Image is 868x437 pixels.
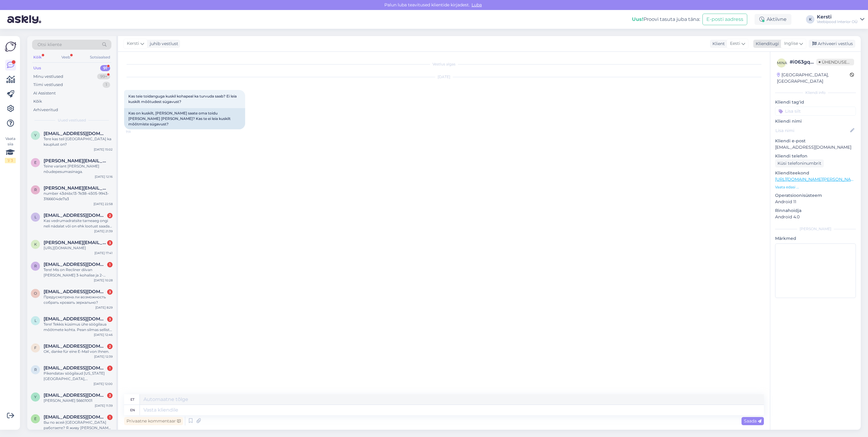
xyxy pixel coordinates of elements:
div: [DATE] 22:58 [94,202,113,206]
p: Klienditeekond [775,170,856,176]
span: kristi.jeeger@gmail.com [44,240,107,245]
span: 7:11 [126,130,149,134]
div: Предусмотрена ли возможность собрать кровать зеркально? [44,294,113,305]
div: Tiimi vestlused [33,82,63,88]
font: Palun luba teavitused klientide kirjadest. [384,2,470,8]
div: Küsi telefoninumbrit [775,159,824,167]
span: l [35,215,37,219]
div: K [806,15,814,24]
div: Pikendatav söögilaud [US_STATE][GEOGRAPHIC_DATA], 160/203x90xK77 cm Ole esimene arvustaja 20,40 €... [44,371,113,382]
div: 2 [107,344,113,349]
span: y [34,395,37,399]
div: 99+ [97,74,110,80]
span: l [35,318,37,323]
div: Вы по всей [GEOGRAPHIC_DATA] работаете? Я живу [PERSON_NAME] [PERSON_NAME]. Если да то сколько ст... [44,420,113,431]
b: Uus! [632,16,643,22]
span: fam.mesdag@t-online.de [44,343,107,349]
span: oshaparova@gmail.com [44,289,107,294]
div: juhib vestlust [147,41,178,47]
span: Eesti [730,40,740,47]
span: y [34,133,37,137]
div: Vestlus algas [124,61,764,67]
span: eduar.chernenkov@mail.ru [44,414,107,420]
div: [DATE] 15:02 [94,147,113,152]
div: [PERSON_NAME] [775,226,856,232]
div: OK, danke für eine E-Mail von Ihnen. [44,349,113,354]
font: Saada [744,418,757,424]
img: Askly Logo [5,41,16,52]
div: [DATE] [124,74,764,80]
span: raudseppkerli@gmail.com [44,262,107,267]
span: Kas teie toidanguga kuskil kohapeal ka turvuda saab? Ei leia kuskilt mõõtudest sügavust? [128,94,238,104]
span: r [34,264,37,268]
div: Kersti [817,15,858,19]
span: Ühenduseta [816,59,854,65]
div: Minu vestlused [33,74,63,80]
a: KerstiVeebipood Interior OÜ [817,15,864,24]
font: i063gqna [793,59,817,65]
div: Kas on kuskilt, [PERSON_NAME] saate oma toidu [PERSON_NAME] [PERSON_NAME]? Kas te ei leia kuskilt... [124,108,245,129]
span: Uued vestlused [58,118,86,123]
div: [DATE] 12:39 [94,354,113,359]
font: Privaatne kommentaar [127,418,176,424]
span: f [34,346,37,350]
span: lilja18@hotmail.com [44,213,107,218]
button: E-posti aadress [702,14,747,25]
div: En [130,405,135,415]
span: roland.kiristaja@gmail.com [44,185,107,191]
div: Tere! Tekkis küsimus ühe söögilaua mõõtmete kohta. Pean silmas sellist lauda (söögilaud ST107, 20... [44,322,113,333]
p: Kliendi telefon [775,153,856,159]
div: Klient [710,41,725,47]
div: Tere kas teil [GEOGRAPHIC_DATA] ka kauplust on? [44,136,113,147]
span: erik.raagmets@gmail.com [44,158,107,164]
p: [EMAIL_ADDRESS][DOMAIN_NAME] [775,144,856,151]
p: Märkmed [775,235,856,242]
font: Arhiveeri vestlus [818,41,853,46]
input: Lisa nimi [775,127,849,134]
span: o [34,291,37,296]
span: r [34,187,37,192]
div: [DATE] 11:39 [95,403,113,408]
p: Kliendi nimi [775,118,856,124]
span: Otsi kliente [38,41,62,48]
div: 1 [107,262,113,267]
div: 3 [107,240,113,246]
div: [DATE] 21:39 [94,229,113,233]
span: rasuene@gmail.com [44,365,107,371]
font: [GEOGRAPHIC_DATA], [GEOGRAPHIC_DATA] [777,72,829,84]
span: ylo.tammae@gmail.com [44,392,107,398]
p: Android 4.0 [775,214,856,220]
p: Operatsioonisüsteem [775,192,856,199]
div: 3 [107,393,113,398]
span: Luba [470,2,484,8]
div: Uus [33,65,41,71]
div: AI Assistent [33,90,56,96]
div: Arhiveeritud [33,107,58,113]
div: Kliendi info [775,90,856,95]
div: Kõik [32,53,43,61]
input: Lisa silt [775,107,856,116]
div: 1 / 3 [5,158,16,163]
div: Teine variant [PERSON_NAME] nõudepesumasinaga. [44,164,113,174]
div: [PERSON_NAME] 56601001 [44,398,113,403]
p: Kliendi e-post [775,138,856,144]
p: Android 11 [775,199,856,205]
div: [DATE] 10:28 [94,278,113,283]
p: Kliendi tag'id [775,99,856,105]
span: Kersti [127,40,139,47]
span: Inglise [784,40,798,47]
div: Tere! Mis on Recliner diivan [PERSON_NAME] 3-kohalise ja 2-kohalise laius? Mis materjalist on [PE... [44,267,113,278]
span: ykrigulson@gmail.com [44,131,107,136]
div: Veebipood Interior OÜ [817,19,858,24]
div: 1 [107,366,113,371]
font: Vaata siia [5,136,16,147]
div: [DATE] 17:41 [94,251,113,255]
div: 91 [100,65,110,71]
div: Kõik [33,98,42,104]
div: Sotsiaalsed [89,53,111,61]
div: Kas vedrumadratsite tarneaeg ongi neli nädalat või on ehk lootust saada madrats kätte ühe nädalaga? [44,218,113,229]
p: Vaata edasi ... [775,184,856,190]
p: Rinnahoidja [775,207,856,214]
div: et [130,394,134,405]
div: [DATE] 12:16 [95,174,113,179]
